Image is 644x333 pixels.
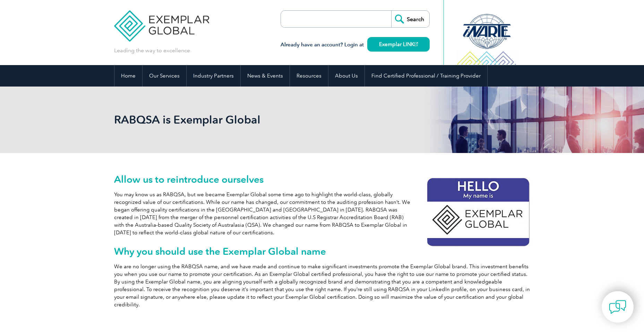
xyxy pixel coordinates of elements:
[114,246,530,257] h2: Why you should use the Exemplar Global name
[328,65,364,87] a: About Us
[290,65,328,87] a: Resources
[365,65,487,87] a: Find Certified Professional / Training Provider
[143,65,186,87] a: Our Services
[609,298,626,316] img: contact-chat.png
[391,11,429,27] input: Search
[114,191,530,236] p: You may know us as RABQSA, but we became Exemplar Global some time ago to highlight the world-cla...
[114,174,530,185] h2: Allow us to reintroduce ourselves
[114,65,142,87] a: Home
[281,40,430,49] h3: Already have an account? Login at
[114,47,190,54] p: Leading the way to excellence
[414,42,418,46] img: open_square.png
[367,37,430,52] a: Exemplar LINK
[114,114,405,125] h2: RABQSA is Exemplar Global
[187,65,240,87] a: Industry Partners
[114,263,530,308] p: We are no longer using the RABQSA name, and we have made and continue to make significant investm...
[241,65,290,87] a: News & Events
